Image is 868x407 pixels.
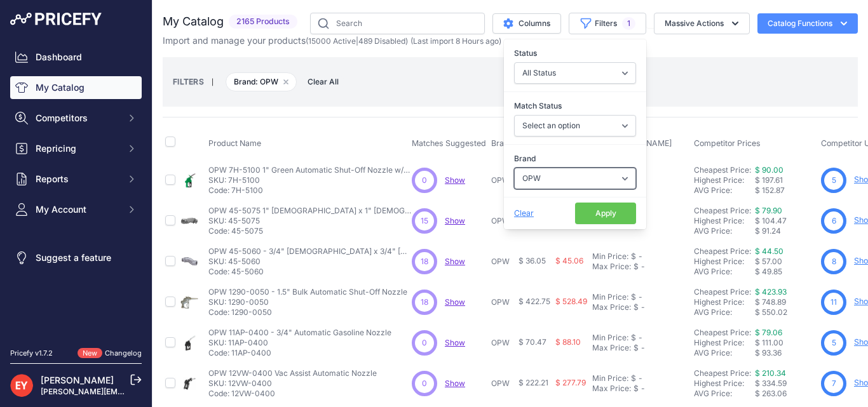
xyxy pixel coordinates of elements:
button: Columns [492,13,561,34]
span: $ 222.21 [519,378,548,387]
p: SKU: 1290-0050 [208,297,407,307]
span: 18 [421,297,428,308]
div: $ 93.36 [755,348,816,358]
span: Clear All [301,76,345,88]
span: Show [445,175,465,185]
p: OPW [491,216,513,226]
span: Repricing [36,142,119,155]
div: AVG Price: [694,185,755,196]
span: Show [445,257,465,266]
a: Cheapest Price: [694,246,751,256]
span: 15 [421,215,428,227]
div: - [639,384,645,394]
div: AVG Price: [694,226,755,236]
div: Highest Price: [694,257,755,267]
a: $ 44.50 [755,246,783,256]
div: $ [631,292,636,302]
p: Code: 45-5060 [208,267,412,277]
div: - [636,251,642,262]
p: OPW [491,338,513,348]
div: Max Price: [592,384,631,394]
a: $ 423.93 [755,287,787,297]
span: 6 [832,215,836,227]
div: $ [634,262,639,272]
div: - [636,333,642,343]
p: OPW [491,378,513,389]
div: Min Price: [592,373,628,384]
span: 0 [422,378,427,389]
div: Highest Price: [694,175,755,185]
a: 489 Disabled [358,36,405,46]
img: Pricefy Logo [10,13,102,25]
span: $ 334.59 [755,378,787,388]
div: AVG Price: [694,307,755,317]
span: $ 70.47 [519,337,546,347]
span: ( | ) [306,36,408,46]
div: - [636,373,642,384]
button: Catalog Functions [757,13,858,34]
span: $ 36.05 [519,256,546,265]
span: $ 748.89 [755,297,786,307]
a: Suggest a feature [10,246,142,269]
label: Match Status [514,100,636,112]
div: - [639,343,645,353]
p: Code: 45-5075 [208,226,412,236]
a: Cheapest Price: [694,287,751,297]
div: $ [631,373,636,384]
button: Filters1 [569,13,646,34]
label: Status [514,47,636,60]
h2: My Catalog [163,13,224,30]
span: $ 422.75 [519,297,550,306]
div: $ 263.06 [755,389,816,399]
a: 15000 Active [308,36,356,46]
p: SKU: 45-5075 [208,216,412,226]
a: Changelog [105,349,142,357]
button: Reports [10,168,142,190]
span: 8 [832,256,836,267]
span: $ 104.47 [755,216,787,225]
div: $ 91.24 [755,226,816,236]
span: Show [445,338,465,347]
span: Brand [491,138,513,148]
span: (Last import 8 Hours ago) [410,36,501,46]
a: Show [445,378,465,388]
span: Product Name [208,138,261,148]
a: Cheapest Price: [694,328,751,337]
div: AVG Price: [694,389,755,399]
a: Show [445,297,465,307]
button: My Account [10,198,142,221]
div: $ 152.87 [755,185,816,196]
input: Search [310,13,485,34]
div: AVG Price: [694,348,755,358]
a: Cheapest Price: [694,165,751,175]
span: 18 [421,256,428,267]
span: 5 [832,175,836,186]
div: $ [634,343,639,353]
p: OPW 45-5075 1" [DEMOGRAPHIC_DATA] x 1" [DEMOGRAPHIC_DATA] 45° Hose Swivel [208,206,412,216]
div: Highest Price: [694,338,755,348]
p: OPW [491,175,513,185]
p: OPW 11AP-0400 - 3/4" Automatic Gasoline Nozzle [208,328,391,338]
span: $ 45.06 [555,256,583,265]
div: Min Price: [592,251,628,262]
div: $ 49.85 [755,267,816,277]
a: Show [445,216,465,225]
span: 0 [422,175,427,186]
div: Pricefy v1.7.2 [10,348,53,359]
a: [PERSON_NAME][EMAIL_ADDRESS][PERSON_NAME][DOMAIN_NAME] [41,387,299,396]
div: $ [631,251,636,262]
div: Highest Price: [694,297,755,307]
p: Code: 12VW-0400 [208,389,377,399]
button: Apply [575,203,636,224]
small: | [204,78,221,86]
div: AVG Price: [694,267,755,277]
span: Clear [514,208,534,218]
span: $ 197.61 [755,175,783,185]
a: Cheapest Price: [694,206,751,215]
p: Code: 7H-5100 [208,185,412,196]
span: 2165 Products [229,15,297,29]
a: [PERSON_NAME] [41,375,114,385]
div: $ [634,384,639,394]
p: SKU: 11AP-0400 [208,338,391,348]
div: Min Price: [592,333,628,343]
